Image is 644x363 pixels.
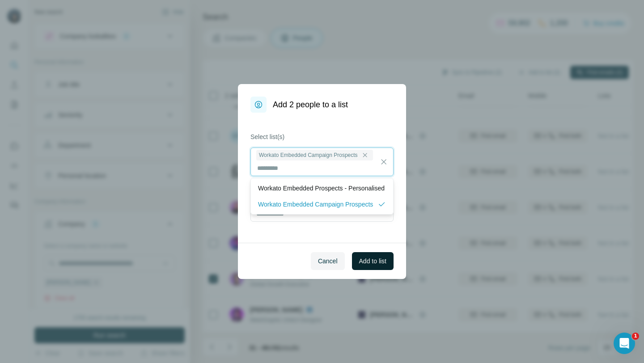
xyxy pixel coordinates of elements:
[311,252,345,270] button: Cancel
[258,184,385,193] p: Workato Embedded Prospects - Personalised
[359,257,386,266] span: Add to list
[258,200,373,209] p: Workato Embedded Campaign Prospects
[273,98,348,111] h1: Add 2 people to a list
[318,257,338,266] span: Cancel
[352,252,394,270] button: Add to list
[632,333,639,340] span: 1
[614,333,635,354] iframe: Intercom live chat
[256,150,373,160] div: Workato Embedded Campaign Prospects
[250,132,394,141] label: Select list(s)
